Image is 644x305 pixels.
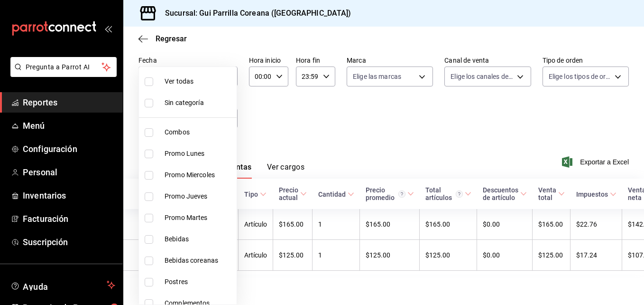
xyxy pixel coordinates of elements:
span: Bebidas coreanas [165,256,233,266]
span: Sin categoría [165,98,233,108]
span: Combos [165,127,233,137]
span: Postres [165,277,233,287]
span: Promo Miercoles [165,170,233,180]
span: Promo Jueves [165,191,233,201]
span: Bebidas [165,234,233,244]
span: Promo Lunes [165,149,233,159]
span: Ver todas [165,76,233,86]
span: Promo Martes [165,213,233,223]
